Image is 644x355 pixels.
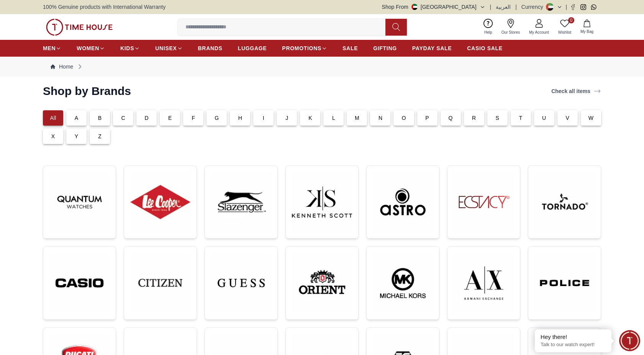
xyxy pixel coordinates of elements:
span: Help [481,29,495,35]
span: PAYDAY SALE [412,44,452,52]
p: E [168,114,172,122]
span: MEN [43,44,56,52]
span: UNISEX [155,44,177,52]
img: United Arab Emirates [411,4,418,10]
span: 0 [568,17,574,23]
p: U [542,114,546,122]
a: KIDS [120,41,140,55]
img: ... [454,253,514,313]
p: G [215,114,219,122]
a: CASIO SALE [467,41,503,55]
span: My Bag [577,29,596,34]
span: 100% Genuine products with International Warranty [43,3,166,11]
p: All [50,114,56,122]
span: My Account [526,29,552,35]
img: ... [49,172,110,232]
img: ... [454,172,514,232]
a: BRANDS [198,41,223,55]
p: A [75,114,79,122]
p: B [98,114,102,122]
span: GIFTING [373,44,397,52]
span: Our Stores [498,29,523,35]
a: LUGGAGE [238,41,267,55]
nav: Breadcrumb [43,57,601,77]
img: ... [130,253,190,313]
button: My Bag [576,18,598,36]
img: ... [211,172,271,232]
p: H [238,114,242,122]
a: Instagram [580,4,586,10]
p: F [192,114,195,122]
p: R [472,114,476,122]
img: ... [130,172,190,232]
span: PROMOTIONS [282,44,321,52]
p: T [519,114,523,122]
img: ... [373,253,433,313]
p: N [379,114,382,122]
a: Whatsapp [591,4,596,10]
button: Shop From[GEOGRAPHIC_DATA] [382,3,485,11]
a: 0Wishlist [554,17,576,37]
img: ... [46,19,113,36]
a: MEN [43,41,61,55]
p: W [588,114,593,122]
p: C [121,114,125,122]
div: Chat Widget [619,330,640,351]
img: ... [373,172,433,232]
a: Home [51,63,73,70]
a: PAYDAY SALE [412,41,452,55]
span: SALE [342,44,358,52]
span: | [490,3,492,11]
a: Help [480,17,497,37]
p: O [401,114,406,122]
span: KIDS [120,44,134,52]
p: Talk to our watch expert! [541,342,606,348]
span: CASIO SALE [467,44,503,52]
p: K [308,114,312,122]
p: M [355,114,359,122]
p: Q [449,114,453,122]
img: ... [292,253,352,313]
h2: Shop by Brands [43,84,131,98]
span: WOMEN [77,44,99,52]
span: | [515,3,517,11]
img: ... [211,253,271,313]
p: L [332,114,335,122]
div: Hey there! [541,333,606,341]
span: LUGGAGE [238,44,267,52]
a: Our Stores [497,17,524,37]
span: | [565,3,567,11]
p: P [425,114,429,122]
img: ... [534,172,595,232]
p: I [263,114,264,122]
a: Check all items [550,86,603,97]
div: Currency [521,3,546,11]
p: S [495,114,499,122]
span: BRANDS [198,44,223,52]
img: ... [49,253,110,313]
a: SALE [342,41,358,55]
img: ... [292,172,352,232]
p: Y [75,133,79,140]
a: GIFTING [373,41,397,55]
span: Wishlist [555,29,574,35]
p: V [565,114,569,122]
a: PROMOTIONS [282,41,327,55]
p: D [145,114,149,122]
button: العربية [496,3,511,11]
img: ... [534,253,595,313]
a: UNISEX [155,41,182,55]
a: WOMEN [77,41,105,55]
p: Z [98,133,102,140]
p: J [285,114,288,122]
p: X [51,133,55,140]
a: Facebook [570,4,576,10]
